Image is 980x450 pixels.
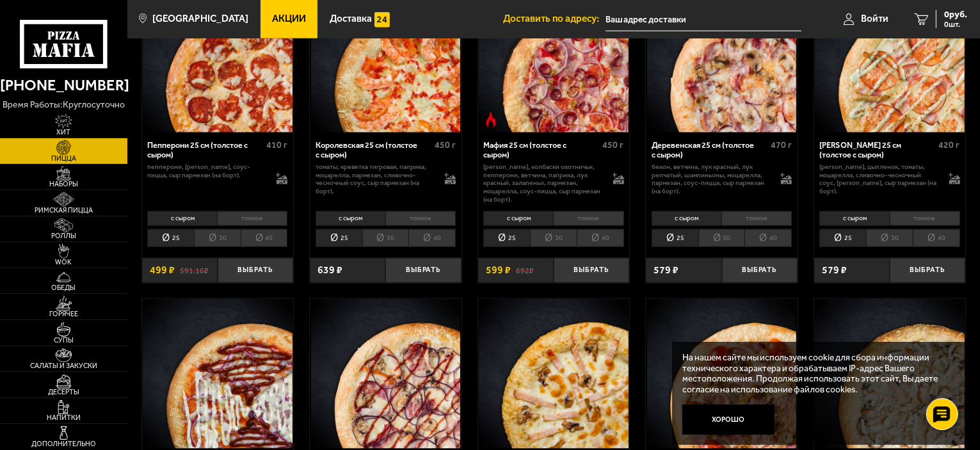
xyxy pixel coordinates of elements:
[654,265,679,275] span: 579 ₽
[362,229,409,247] li: 30
[435,140,456,150] span: 450 г
[147,211,217,226] li: с сыром
[330,14,372,24] span: Доставка
[483,229,530,247] li: 25
[721,211,792,226] li: тонкое
[150,265,175,275] span: 499 ₽
[147,163,266,180] p: пепперони, [PERSON_NAME], соус-пицца, сыр пармезан (на борт).
[890,258,965,283] button: Выбрать
[218,258,293,283] button: Выбрать
[152,14,248,24] span: [GEOGRAPHIC_DATA]
[554,258,629,283] button: Выбрать
[408,229,456,247] li: 40
[652,211,721,226] li: с сыром
[815,299,965,449] img: Жюльен 25 см (толстое с сыром)
[814,299,966,449] a: Жюльен 25 см (толстое с сыром)
[890,211,960,226] li: тонкое
[866,229,913,247] li: 30
[241,229,288,247] li: 40
[272,14,306,24] span: Акции
[722,258,798,283] button: Выбрать
[822,265,847,275] span: 579 ₽
[316,140,431,160] div: Королевская 25 см (толстое с сыром)
[819,229,866,247] li: 25
[479,299,629,449] img: Пикантный цыплёнок сулугуни 25 см (толстое с сыром)
[698,229,745,247] li: 30
[483,163,602,204] p: [PERSON_NAME], колбаски охотничьи, пепперони, ветчина, паприка, лук красный, халапеньо, пармезан,...
[771,140,792,150] span: 470 г
[486,265,511,275] span: 599 ₽
[311,299,461,449] img: Чикен Барбекю 25 см (толстое с сыром)
[682,352,948,394] p: На нашем сайте мы используем cookie для сбора информации технического характера и обрабатываем IP...
[147,140,263,160] div: Пепперони 25 см (толстое с сыром)
[530,229,577,247] li: 30
[652,140,767,160] div: Деревенская 25 см (толстое с сыром)
[194,229,241,247] li: 30
[652,229,698,247] li: 25
[310,299,462,449] a: Чикен Барбекю 25 см (толстое с сыром)
[316,163,434,196] p: томаты, креветка тигровая, паприка, моцарелла, пармезан, сливочно-чесночный соус, сыр пармезан (н...
[819,211,889,226] li: с сыром
[944,10,967,19] span: 0 руб.
[553,211,623,226] li: тонкое
[606,8,801,31] input: Ваш адрес доставки
[939,140,960,150] span: 420 г
[483,140,599,160] div: Мафия 25 см (толстое с сыром)
[180,265,209,275] s: 591.16 ₽
[143,299,293,449] img: Четыре сезона 25 см (толстое с сыром)
[819,140,935,160] div: [PERSON_NAME] 25 см (толстое с сыром)
[385,211,456,226] li: тонкое
[577,229,624,247] li: 40
[744,229,792,247] li: 40
[603,140,624,150] span: 450 г
[483,211,553,226] li: с сыром
[503,14,606,24] span: Доставить по адресу:
[944,20,967,28] span: 0 шт.
[217,211,287,226] li: тонкое
[913,229,960,247] li: 40
[385,258,461,283] button: Выбрать
[374,12,390,28] img: 15daf4d41897b9f0e9f617042186c801.svg
[516,265,534,275] s: 692 ₽
[316,211,385,226] li: с сыром
[819,163,938,196] p: [PERSON_NAME], цыпленок, томаты, моцарелла, сливочно-чесночный соус, [PERSON_NAME], сыр пармезан ...
[646,299,798,449] a: Мюнхен 25 см (толстое с сыром)
[861,14,888,24] span: Войти
[483,112,499,127] img: Острое блюдо
[647,299,797,449] img: Мюнхен 25 см (толстое с сыром)
[142,299,294,449] a: Четыре сезона 25 см (толстое с сыром)
[147,229,194,247] li: 25
[682,405,775,435] button: Хорошо
[316,229,362,247] li: 25
[317,265,342,275] span: 639 ₽
[478,299,630,449] a: Пикантный цыплёнок сулугуни 25 см (толстое с сыром)
[652,163,770,196] p: бекон, ветчина, лук красный, лук репчатый, шампиньоны, моцарелла, пармезан, соус-пицца, сыр парме...
[266,140,287,150] span: 410 г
